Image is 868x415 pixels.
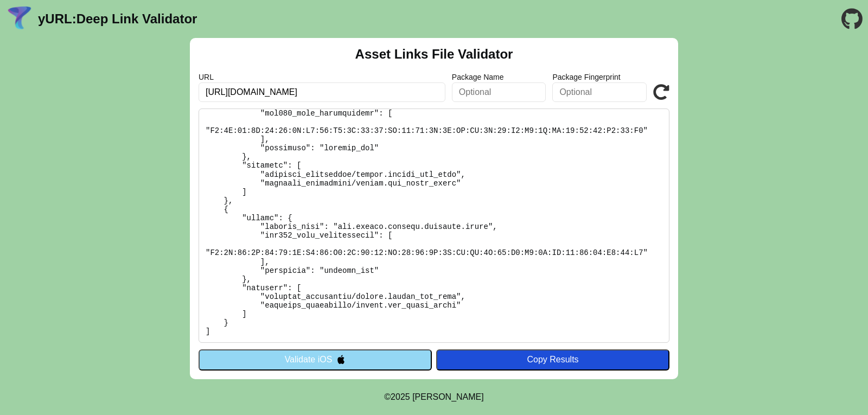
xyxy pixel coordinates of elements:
a: Michael Ibragimchayev's Personal Site [412,392,484,401]
pre: Lorem ipsu do: sitam://consect.adi/.elit-seddo/eiusmodtem.inci Ut Laboreet: Dolo Magnaal-enim: [a... [199,108,669,343]
img: appleIcon.svg [336,355,346,364]
div: Copy Results [442,355,664,365]
input: Optional [552,82,647,102]
input: Optional [452,82,546,102]
button: Copy Results [436,349,669,370]
footer: © [384,379,483,415]
span: 2025 [391,392,410,401]
img: yURL Logo [5,5,34,33]
h2: Asset Links File Validator [355,47,513,62]
label: URL [199,73,445,81]
label: Package Name [452,73,546,81]
a: yURL:Deep Link Validator [38,11,197,27]
label: Package Fingerprint [552,73,647,81]
button: Validate iOS [199,349,432,370]
input: Required [199,82,445,102]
